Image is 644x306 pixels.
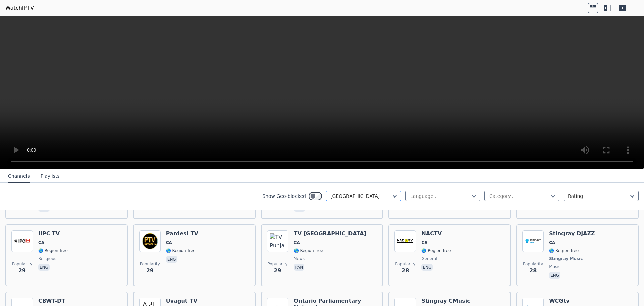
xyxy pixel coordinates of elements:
img: TV Punjab [267,230,288,252]
button: Channels [8,170,30,183]
span: news [294,256,305,261]
span: Popularity [523,261,543,267]
span: general [421,256,437,261]
span: CA [166,240,172,245]
p: eng [549,272,560,279]
h6: Pardesi TV [166,230,198,237]
h6: CBWT-DT [38,298,68,304]
h6: WCGtv [549,298,579,304]
span: religious [38,256,56,261]
span: music [549,264,560,269]
span: 🌎 Region-free [549,248,579,253]
p: eng [166,256,177,263]
span: Popularity [395,261,415,267]
h6: Stingray DJAZZ [549,230,595,237]
h6: IIPC TV [38,230,68,237]
span: 29 [146,267,154,275]
span: 🌎 Region-free [38,248,68,253]
p: pan [294,264,305,271]
span: Popularity [268,261,288,267]
span: CA [421,240,427,245]
span: CA [294,240,300,245]
img: NACTV [394,230,416,252]
button: Playlists [41,170,60,183]
h6: TV [GEOGRAPHIC_DATA] [294,230,366,237]
h6: Stingray CMusic [421,298,470,304]
span: 🌎 Region-free [166,248,196,253]
img: IIPC TV [11,230,33,252]
span: 28 [529,267,537,275]
img: Stingray DJAZZ [522,230,544,252]
span: 🌎 Region-free [294,248,323,253]
p: eng [38,264,50,271]
span: CA [549,240,555,245]
span: Popularity [12,261,32,267]
p: eng [421,264,433,271]
a: WatchIPTV [5,4,34,12]
span: CA [38,240,44,245]
h6: Uvagut TV [166,298,198,304]
span: 28 [401,267,409,275]
label: Show Geo-blocked [262,193,306,200]
span: 🌎 Region-free [421,248,451,253]
span: Stingray Music [549,256,583,261]
span: 29 [274,267,281,275]
span: 29 [18,267,26,275]
span: Popularity [140,261,160,267]
h6: NACTV [421,230,451,237]
img: Pardesi TV [139,230,161,252]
